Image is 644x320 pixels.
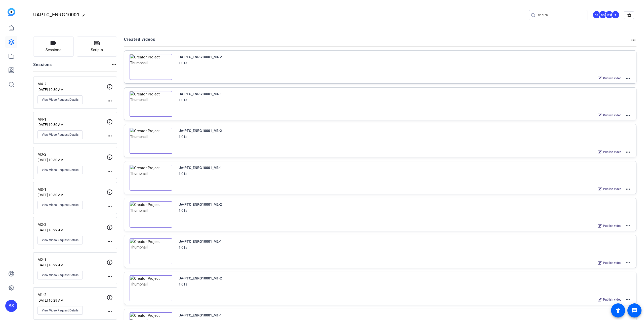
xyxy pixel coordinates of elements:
[130,54,172,80] img: Creator Project Thumbnail
[130,128,172,154] img: Creator Project Thumbnail
[37,263,107,267] p: [DATE] 10:29 AM
[625,223,631,229] mat-icon: more_horiz
[179,244,187,251] div: 1:01s
[603,187,621,191] span: Publish video
[179,238,222,244] div: UA-PTC_ENRG10001_M2-1
[37,152,107,157] p: M3-2
[42,238,78,242] span: View Video Request Details
[107,98,113,104] mat-icon: more_horiz
[46,47,61,53] span: Sessions
[179,207,187,214] div: 1:01s
[42,203,78,207] span: View Video Request Details
[37,123,107,127] p: [DATE] 10:30 AM
[82,13,88,19] mat-icon: edit
[603,298,621,302] span: Publish video
[179,275,222,281] div: UA-PTC_ENRG10001_M1-2
[179,165,222,171] div: UA-PTC_ENRG10001_M3-1
[603,76,621,80] span: Publish video
[107,168,113,174] mat-icon: more_horiz
[37,95,83,104] button: View Video Request Details
[624,12,634,19] mat-icon: settings
[603,261,621,265] span: Publish video
[603,150,621,154] span: Publish video
[611,11,620,19] ngx-avatar: Tim Marietta
[179,312,222,318] div: UA-PTC_ENRG10001_M1-1
[179,60,187,66] div: 1:01s
[107,273,113,279] mat-icon: more_horiz
[42,273,78,277] span: View Video Request Details
[37,228,107,232] p: [DATE] 10:29 AM
[130,238,172,265] img: Creator Project Thumbnail
[179,97,187,103] div: 1:01s
[179,128,222,134] div: UA-PTC_ENRG10001_M3-2
[37,298,107,302] p: [DATE] 10:29 AM
[33,37,74,57] button: Sessions
[615,307,621,313] mat-icon: accessibility
[625,149,631,155] mat-icon: more_horiz
[538,12,583,18] input: Search
[107,203,113,209] mat-icon: more_horiz
[625,297,631,303] mat-icon: more_horiz
[37,81,107,87] p: M4-2
[130,201,172,228] img: Creator Project Thumbnail
[603,113,621,117] span: Publish video
[179,91,222,97] div: UA-PTC_ENRG10001_M4-1
[37,193,107,197] p: [DATE] 10:30 AM
[603,224,621,228] span: Publish video
[179,281,187,287] div: 1:01s
[599,11,608,19] ngx-avatar: Brian Sly
[77,37,117,57] button: Scripts
[179,134,187,140] div: 1:01s
[37,306,83,315] button: View Video Request Details
[107,133,113,139] mat-icon: more_horiz
[37,201,83,209] button: View Video Request Details
[611,11,620,19] div: T
[33,12,79,18] span: UAPTC_ENRG10001
[179,201,222,207] div: UA-PTC_ENRG10001_M2-2
[37,117,107,122] p: M4-1
[37,130,83,139] button: View Video Request Details
[592,11,601,19] ngx-avatar: Bradley Spinsby
[630,37,636,43] mat-icon: more_horiz
[37,222,107,228] p: M2-2
[592,11,601,19] div: BS
[8,8,15,16] img: blue-gradient.svg
[42,133,78,137] span: View Video Request Details
[37,158,107,162] p: [DATE] 10:30 AM
[111,62,117,68] mat-icon: more_horiz
[91,47,103,53] span: Scripts
[37,236,83,244] button: View Video Request Details
[625,75,631,81] mat-icon: more_horiz
[37,166,83,174] button: View Video Request Details
[130,275,172,301] img: Creator Project Thumbnail
[37,88,107,92] p: [DATE] 10:30 AM
[42,308,78,312] span: View Video Request Details
[130,91,172,117] img: Creator Project Thumbnail
[179,54,222,60] div: UA-PTC_ENRG10001_M4-2
[37,292,107,298] p: M1-2
[107,238,113,244] mat-icon: more_horiz
[42,98,78,102] span: View Video Request Details
[37,271,83,279] button: View Video Request Details
[107,309,113,315] mat-icon: more_horiz
[605,11,614,19] ngx-avatar: Brandon Simmons
[179,171,187,177] div: 1:01s
[605,11,613,19] div: BS
[33,62,52,71] h2: Sessions
[37,187,107,193] p: M3-1
[37,257,107,263] p: M2-1
[124,37,631,46] h2: Created videos
[130,165,172,191] img: Creator Project Thumbnail
[625,260,631,266] mat-icon: more_horiz
[625,186,631,192] mat-icon: more_horiz
[631,307,637,313] mat-icon: message
[42,168,78,172] span: View Video Request Details
[599,11,607,19] div: BS
[625,112,631,118] mat-icon: more_horiz
[5,300,17,312] div: BS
